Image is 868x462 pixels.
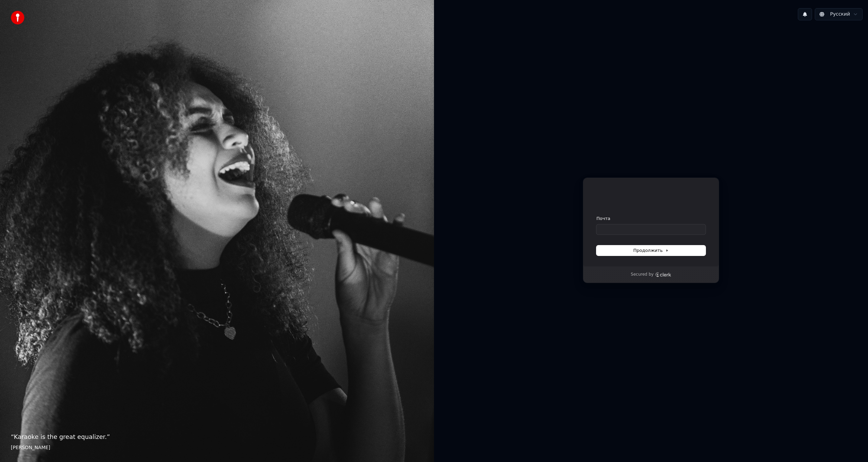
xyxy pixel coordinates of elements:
label: Почта [596,216,610,222]
footer: [PERSON_NAME] [11,444,423,451]
p: “ Karaoke is the great equalizer. ” [11,432,423,442]
img: youka [11,11,24,24]
p: Secured by [631,272,653,277]
span: Продолжить [633,247,669,254]
a: Clerk logo [655,272,671,277]
button: Продолжить [596,245,706,256]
